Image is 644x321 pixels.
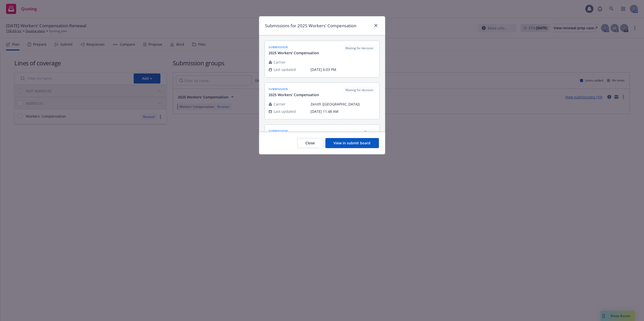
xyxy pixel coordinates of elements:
[325,138,379,148] button: View in submit board
[363,130,373,134] span: Done
[269,129,319,133] span: submission
[311,101,375,107] span: Zenith ([GEOGRAPHIC_DATA])
[274,60,286,65] span: Carrier
[373,22,379,29] a: close
[274,109,296,114] span: Last updated
[274,101,286,107] span: Carrier
[269,87,319,91] span: submission
[269,45,319,49] span: submission
[269,50,319,56] span: 2025 Workers' Compensation
[311,109,375,114] span: [DATE] 11:48 AM
[269,92,319,97] span: 2025 Workers' Compensation
[265,22,356,29] h1: Submissions for 2025 Workers' Compensation
[274,67,296,72] span: Last updated
[297,138,323,148] button: Close
[346,88,373,92] span: Waiting for decision
[311,67,375,72] span: [DATE] 6:03 PM
[346,46,373,50] span: Waiting for decision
